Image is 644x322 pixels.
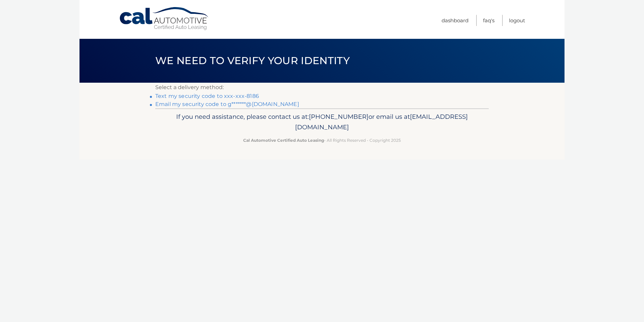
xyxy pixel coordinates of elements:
[119,7,210,31] a: Cal Automotive
[155,101,299,107] a: Email my security code to g*******@[DOMAIN_NAME]
[483,15,494,26] a: FAQ's
[309,113,368,120] span: [PHONE_NUMBER]
[155,93,259,99] a: Text my security code to xxx-xxx-8186
[155,54,350,67] span: We need to verify your identity
[160,111,484,133] p: If you need assistance, please contact us at: or email us at
[442,15,469,26] a: Dashboard
[155,83,489,92] p: Select a delivery method:
[509,15,525,26] a: Logout
[243,138,324,143] strong: Cal Automotive Certified Auto Leasing
[160,137,484,144] p: - All Rights Reserved - Copyright 2025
